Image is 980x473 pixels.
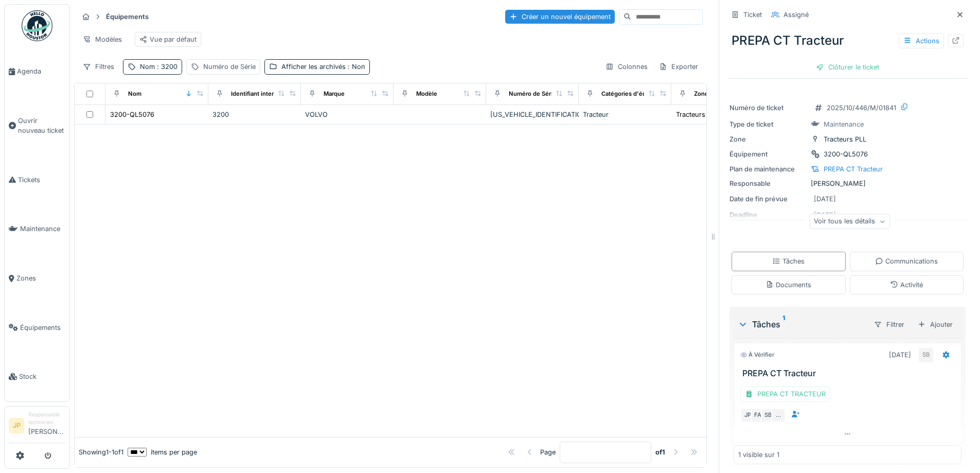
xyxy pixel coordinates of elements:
div: Responsable technicien [28,411,65,427]
div: Numéro de ticket [729,103,807,113]
div: [US_VEHICLE_IDENTIFICATION_NUMBER] [490,110,575,119]
span: Ouvrir nouveau ticket [18,116,65,135]
div: Équipement [729,149,807,159]
div: Identifiant interne [231,90,281,98]
a: Équipements [5,303,69,353]
span: Agenda [17,66,65,76]
span: Équipements [20,323,65,332]
div: Modèles [78,32,127,47]
div: 2025/10/446/M/01841 [827,103,896,113]
div: Numéro de Série [509,90,556,98]
div: [DATE] [814,194,836,204]
div: Modèle [416,90,437,98]
div: … [771,408,786,423]
img: Badge_color-CXgf-gQk.svg [22,10,52,41]
div: Tâches [738,318,865,330]
h3: PREPA CT Tracteur [742,369,957,378]
div: PREPA CT Tracteur [824,164,883,174]
div: FA [751,408,765,423]
div: Créer un nouvel équipement [505,10,615,24]
div: Tracteur [583,110,667,119]
div: Showing 1 - 1 of 1 [79,447,123,457]
div: PREPA CT TRACTEUR [740,387,830,401]
span: Stock [19,372,65,381]
div: À vérifier [740,351,774,359]
div: Numéro de Série [203,62,256,72]
div: Communications [875,256,938,266]
span: Zones [16,273,65,283]
a: Stock [5,352,69,401]
div: Type de ticket [729,119,807,129]
div: Plan de maintenance [729,164,807,174]
div: SB [761,408,775,423]
div: Activité [890,280,923,290]
span: Maintenance [20,224,65,234]
li: [PERSON_NAME] [28,411,65,441]
li: JP [9,418,24,433]
div: 3200-QL5076 [824,149,868,159]
div: Marque [324,90,345,98]
div: Clôturer le ticket [812,60,883,74]
div: Nom [128,90,141,98]
div: Filtrer [869,317,909,332]
span: : 3200 [155,63,177,71]
div: Date de fin prévue [729,194,807,204]
div: Exporter [654,59,703,74]
div: 1 visible sur 1 [738,450,779,460]
a: Maintenance [5,204,69,254]
div: Maintenance [824,119,864,129]
span: Tickets [18,175,65,185]
div: Voir tous les détails [809,214,890,229]
div: [PERSON_NAME] [729,179,966,188]
div: PREPA CT Tracteur [727,27,968,54]
div: SB [919,348,933,362]
span: : Non [346,63,365,71]
div: Actions [899,33,944,48]
a: JP Responsable technicien[PERSON_NAME] [9,411,65,443]
div: VOLVO [305,110,389,119]
div: Nom [140,62,177,72]
div: 3200 [212,110,297,119]
div: Page [540,447,556,457]
div: Ticket [743,10,762,20]
div: Responsable [729,179,807,188]
a: Agenda [5,47,69,96]
div: [DATE] [889,350,911,360]
div: 3200-QL5076 [110,110,154,119]
strong: of 1 [655,447,665,457]
div: Zone [694,90,708,98]
sup: 1 [782,318,785,330]
div: Tracteurs PLL [676,110,719,119]
div: Colonnes [601,59,652,74]
strong: Équipements [102,12,153,22]
div: Ajouter [913,317,957,332]
div: Zone [729,134,807,144]
div: Vue par défaut [139,34,197,44]
a: Zones [5,254,69,303]
a: Ouvrir nouveau ticket [5,96,69,155]
div: JP [740,408,755,423]
div: items per page [128,447,197,457]
div: Afficher les archivés [281,62,365,72]
div: Tracteurs PLL [824,134,866,144]
div: Filtres [78,59,119,74]
div: Tâches [772,256,805,266]
div: Documents [765,280,811,290]
div: Catégories d'équipement [601,90,673,98]
a: Tickets [5,155,69,205]
div: Assigné [783,10,809,20]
